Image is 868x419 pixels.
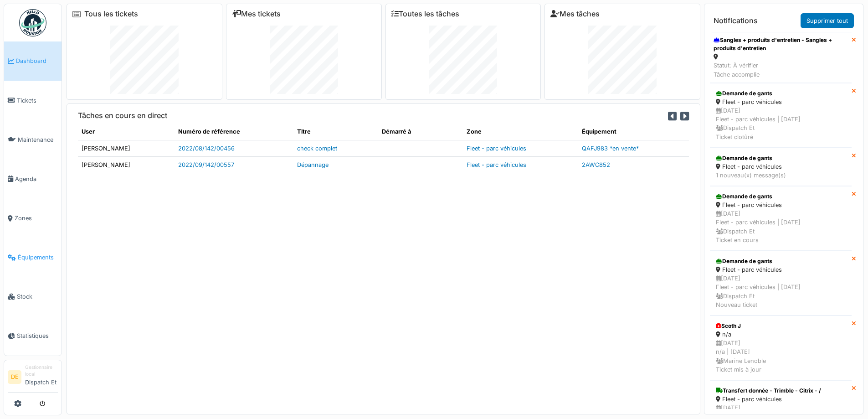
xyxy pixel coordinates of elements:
div: [DATE] n/a | [DATE] Marine Lenoble Ticket mis à jour [716,339,846,374]
div: 1 nouveau(x) message(s) [716,171,846,180]
a: Toutes les tâches [391,10,459,18]
div: Fleet - parc véhicules [716,201,846,209]
a: Fleet - parc véhicules [467,145,526,152]
a: Agenda [4,159,62,198]
div: Demande de gants [716,192,846,201]
div: Demande de gants [716,257,846,265]
img: Badge_color-CXgf-gQk.svg [19,9,46,36]
div: Demande de gants [716,89,846,98]
a: Dashboard [4,41,62,81]
span: Maintenance [18,135,58,144]
a: Zones [4,199,62,238]
div: n/a [716,330,846,339]
span: Agenda [15,175,58,183]
div: Fleet - parc véhicules [716,265,846,274]
a: Mes tâches [550,10,600,18]
a: Fleet - parc véhicules [467,161,526,168]
a: Dépannage [297,161,329,168]
a: Sangles + produits d'entretien - Sangles + produits d'entretien Statut: À vérifierTâche accomplie [710,32,852,83]
a: Demande de gants Fleet - parc véhicules [DATE]Fleet - parc véhicules | [DATE] Dispatch EtNouveau ... [710,251,852,316]
a: Tous les tickets [84,10,138,18]
a: Supprimer tout [801,13,854,28]
a: 2022/09/142/00557 [178,161,234,168]
a: QAFJ983 *en vente* [582,145,639,152]
a: Scoth J n/a [DATE]n/a | [DATE] Marine LenobleTicket mis à jour [710,316,852,380]
a: Mes tickets [232,10,281,18]
li: Dispatch Et [25,364,58,390]
div: Statut: À vérifier Tâche accomplie [714,61,848,78]
a: Demande de gants Fleet - parc véhicules 1 nouveau(x) message(s) [710,148,852,186]
th: Titre [293,124,378,140]
span: Stock [17,292,58,301]
a: DE Gestionnaire localDispatch Et [8,364,58,393]
a: 2022/08/142/00456 [178,145,235,152]
td: [PERSON_NAME] [78,156,175,173]
h6: Tâches en cours en direct [78,111,167,120]
span: Équipements [18,253,58,262]
div: [DATE] Fleet - parc véhicules | [DATE] Dispatch Et Ticket clotûré [716,106,846,141]
li: DE [8,370,21,384]
div: [DATE] Fleet - parc véhicules | [DATE] Dispatch Et Ticket en cours [716,209,846,244]
h6: Notifications [714,16,758,25]
a: Statistiques [4,316,62,356]
span: Statistiques [17,331,58,340]
div: Transfert donnée - Trimble - Citrix - / [716,387,846,395]
div: Demande de gants [716,154,846,162]
div: [DATE] Fleet - parc véhicules | [DATE] Dispatch Et Nouveau ticket [716,274,846,309]
th: Numéro de référence [175,124,294,140]
a: Maintenance [4,120,62,159]
a: Tickets [4,81,62,120]
span: translation missing: fr.shared.user [82,128,95,135]
div: Fleet - parc véhicules [716,162,846,171]
th: Démarré à [378,124,463,140]
div: Fleet - parc véhicules [716,98,846,106]
th: Équipement [578,124,689,140]
a: Stock [4,277,62,316]
div: Gestionnaire local [25,364,58,378]
td: [PERSON_NAME] [78,140,175,156]
a: Demande de gants Fleet - parc véhicules [DATE]Fleet - parc véhicules | [DATE] Dispatch EtTicket e... [710,186,852,251]
span: Tickets [17,96,58,105]
a: Demande de gants Fleet - parc véhicules [DATE]Fleet - parc véhicules | [DATE] Dispatch EtTicket c... [710,83,852,148]
span: Zones [15,214,58,222]
div: Fleet - parc véhicules [716,395,846,403]
span: Dashboard [16,57,58,65]
div: Scoth J [716,322,846,330]
th: Zone [463,124,578,140]
a: Équipements [4,238,62,277]
a: 2AWC852 [582,161,610,168]
a: check complet [297,145,337,152]
div: Sangles + produits d'entretien - Sangles + produits d'entretien [714,36,848,52]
